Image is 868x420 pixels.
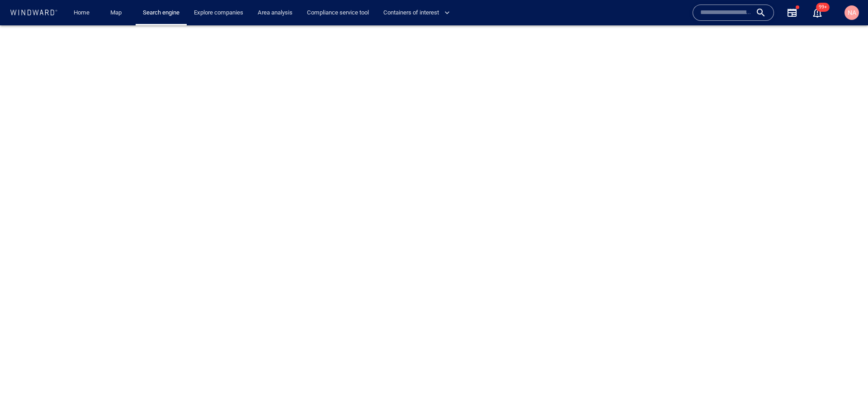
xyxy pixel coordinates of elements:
[190,5,247,21] a: Explore companies
[807,2,828,24] button: 99+
[67,5,96,21] button: Home
[383,8,450,18] span: Containers of interest
[830,379,861,413] iframe: Chat
[254,5,296,21] a: Area analysis
[70,5,93,21] a: Home
[848,9,856,16] span: NA
[812,7,823,18] div: Notification center
[103,5,132,21] button: Map
[816,3,830,12] span: 99+
[139,5,183,21] a: Search engine
[107,5,128,21] a: Map
[303,5,373,21] a: Compliance service tool
[843,4,861,22] button: NA
[380,5,458,21] button: Containers of interest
